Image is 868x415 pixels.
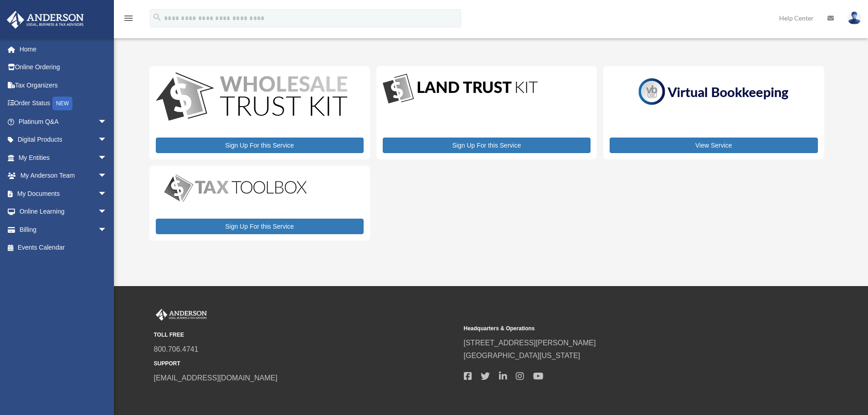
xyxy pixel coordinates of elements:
[6,58,121,77] a: Online Ordering
[154,374,277,382] a: [EMAIL_ADDRESS][DOMAIN_NAME]
[6,239,121,257] a: Events Calendar
[98,131,116,149] span: arrow_drop_down
[464,339,596,347] a: [STREET_ADDRESS][PERSON_NAME]
[383,138,591,153] a: Sign Up For this Service
[154,359,457,369] small: SUPPORT
[6,203,121,221] a: Online Learningarrow_drop_down
[98,113,116,131] span: arrow_drop_down
[6,149,121,167] a: My Entitiesarrow_drop_down
[154,345,199,353] a: 800.706.4741
[123,13,134,24] i: menu
[152,12,162,22] i: search
[4,11,87,29] img: Anderson Advisors Platinum Portal
[6,167,121,185] a: My Anderson Teamarrow_drop_down
[52,97,72,110] div: NEW
[6,113,121,131] a: Platinum Q&Aarrow_drop_down
[154,330,457,340] small: TOLL FREE
[6,184,121,203] a: My Documentsarrow_drop_down
[98,203,116,221] span: arrow_drop_down
[156,138,364,153] a: Sign Up For this Service
[156,219,364,234] a: Sign Up For this Service
[123,16,134,24] a: menu
[847,11,861,25] img: User Pic
[383,72,538,106] img: LandTrust_lgo-1.jpg
[6,40,121,58] a: Home
[6,76,121,94] a: Tax Organizers
[6,131,116,149] a: Digital Productsarrow_drop_down
[464,352,580,359] a: [GEOGRAPHIC_DATA][US_STATE]
[98,220,116,239] span: arrow_drop_down
[156,72,347,123] img: WS-Trust-Kit-lgo-1.jpg
[464,324,767,333] small: Headquarters & Operations
[154,309,209,321] img: Anderson Advisors Platinum Portal
[6,94,121,113] a: Order StatusNEW
[610,138,817,153] a: View Service
[156,172,315,204] img: taxtoolbox_new-1.webp
[98,184,116,203] span: arrow_drop_down
[98,149,116,167] span: arrow_drop_down
[98,167,116,185] span: arrow_drop_down
[6,220,121,239] a: Billingarrow_drop_down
